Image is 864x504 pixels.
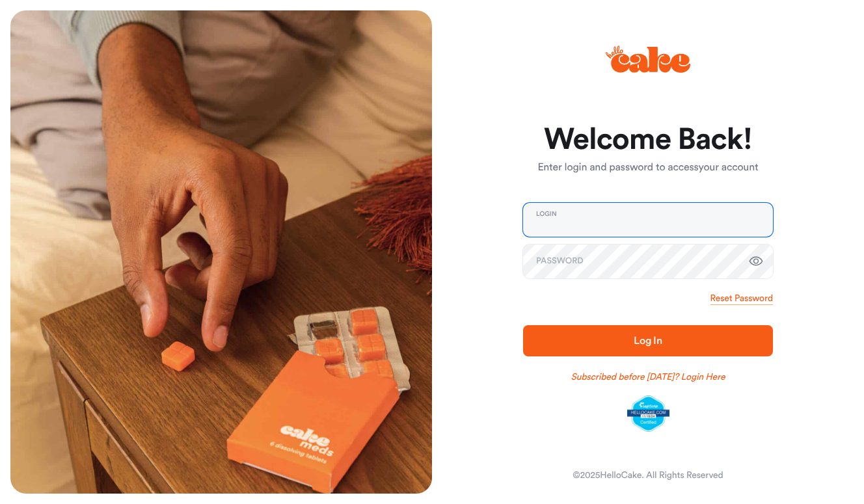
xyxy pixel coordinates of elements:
h1: Welcome Back! [523,124,773,155]
a: Reset Password [710,292,773,305]
p: Enter login and password to access your account [523,160,773,176]
img: legit-script-certified.png [627,395,669,432]
div: © 2025 HelloCake. All Rights Reserved [573,469,723,482]
button: Log In [523,325,773,356]
a: Subscribed before [DATE]? Login Here [571,371,725,384]
span: Log In [634,336,662,346]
